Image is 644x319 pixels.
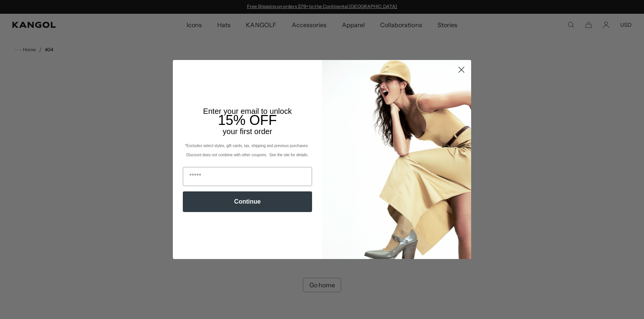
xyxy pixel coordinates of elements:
[203,107,292,115] span: Enter your email to unlock
[223,127,272,136] span: your first order
[183,167,312,186] input: Email
[322,60,471,259] img: 93be19ad-e773-4382-80b9-c9d740c9197f.jpeg
[185,144,310,157] span: *Excludes select styles, gift cards, tax, shipping and previous purchases. Discount does not comb...
[183,191,312,212] button: Continue
[455,63,468,76] button: Close dialog
[218,112,277,128] span: 15% OFF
